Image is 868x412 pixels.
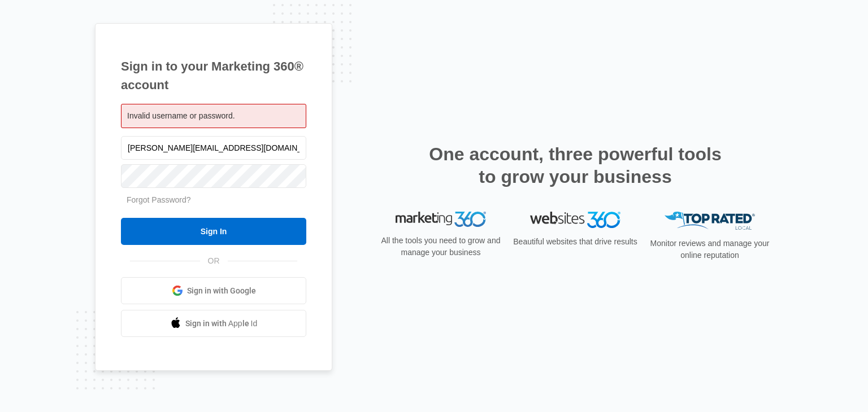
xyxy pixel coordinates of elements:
[512,236,639,248] p: Beautiful websites that drive results
[121,310,306,337] a: Sign in with Apple Id
[121,277,306,304] a: Sign in with Google
[187,285,256,297] span: Sign in with Google
[127,195,191,204] a: Forgot Password?
[377,235,504,258] p: All the tools you need to grow and manage your business
[200,255,228,267] span: OR
[426,143,725,188] h2: One account, three powerful tools to grow your business
[646,238,773,261] p: Monitor reviews and manage your online reputation
[121,136,306,160] input: Email
[396,212,486,227] img: Marketing 360
[530,212,620,228] img: Websites 360
[127,111,235,120] span: Invalid username or password.
[121,218,306,245] input: Sign In
[121,57,306,94] h1: Sign in to your Marketing 360® account
[185,318,258,330] span: Sign in with Apple Id
[665,212,755,230] img: Top Rated Local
